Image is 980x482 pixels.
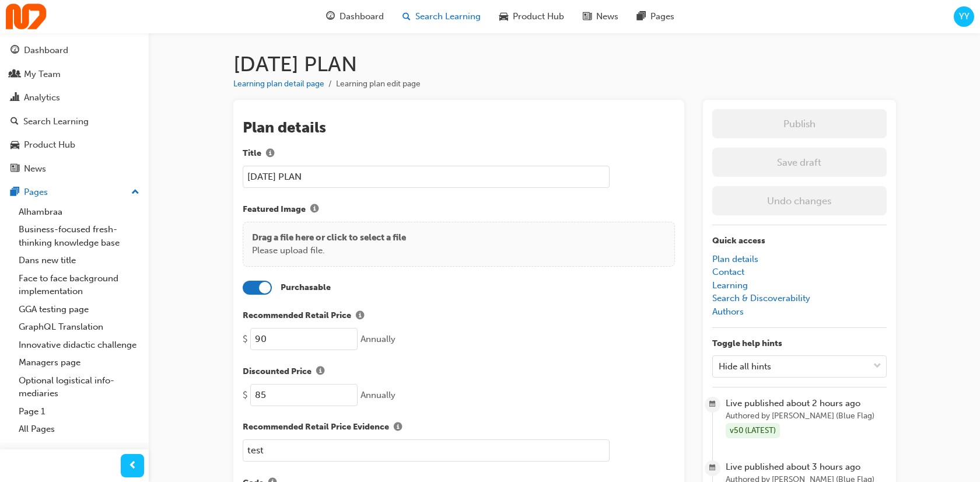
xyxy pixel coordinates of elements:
[252,244,406,257] p: Please upload file.
[243,309,675,324] label: Recommended Retail Price
[402,9,411,24] span: search-icon
[709,461,716,476] span: calendar-icon
[14,403,144,421] a: Page 1
[24,138,75,152] div: Product Hub
[14,301,144,319] a: GGA testing page
[281,281,331,295] label: Purchasable
[311,364,329,379] button: Discounted Price
[712,148,887,177] button: Save draft
[726,410,886,423] span: Authored by [PERSON_NAME] (Blue Flag)
[5,181,144,203] button: Pages
[5,64,144,85] a: My Team
[233,51,896,77] h1: [DATE] PLAN
[5,134,144,156] a: Product Hub
[628,5,684,29] a: pages-iconPages
[5,158,144,180] a: News
[596,10,618,23] span: News
[243,328,675,350] div: $ Annually
[712,337,887,351] p: Toggle help hints
[712,109,887,138] button: Publish
[261,146,279,162] button: Title
[10,187,19,198] span: pages-icon
[5,40,144,61] a: Dashboard
[266,149,274,159] span: info-icon
[393,5,490,29] a: search-iconSearch Learning
[310,205,318,215] span: info-icon
[252,231,406,245] p: Drag a file here or click to select a file
[5,111,144,132] a: Search Learning
[726,397,886,410] span: Live published about 2 hours ago
[128,459,137,473] span: prev-icon
[317,5,393,29] a: guage-iconDashboard
[24,68,61,81] div: My Team
[873,359,881,374] span: down-icon
[709,397,716,412] span: calendar-icon
[573,5,628,29] a: news-iconNews
[726,460,886,474] span: Live published about 3 hours ago
[24,44,68,57] div: Dashboard
[326,9,335,24] span: guage-icon
[5,87,144,109] a: Analytics
[351,309,369,324] button: Recommended Retail Price
[243,420,675,435] label: Recommended Retail Price Evidence
[14,354,144,372] a: Managers page
[243,146,675,162] label: Title
[10,117,19,127] span: search-icon
[243,202,675,217] label: Featured Image
[6,4,47,30] img: Trak
[24,91,60,104] div: Analytics
[637,9,646,24] span: pages-icon
[712,254,758,264] a: Plan details
[10,140,19,151] span: car-icon
[14,420,144,438] a: All Pages
[243,222,675,267] div: Drag a file here or click to select a filePlease upload file.
[243,384,675,406] div: $ Annually
[10,69,19,80] span: people-icon
[712,235,887,248] p: Quick access
[513,10,564,23] span: Product Hub
[5,37,144,181] button: DashboardMy TeamAnalyticsSearch LearningProduct HubNews
[24,162,46,176] div: News
[726,423,780,439] div: v50 (LATEST)
[339,10,384,23] span: Dashboard
[14,270,144,301] a: Face to face background implementation
[316,367,324,377] span: info-icon
[490,5,573,29] a: car-iconProduct Hub
[131,185,139,200] span: up-icon
[712,293,810,303] a: Search & Discoverability
[389,420,407,435] button: Recommended Retail Price Evidence
[10,46,19,56] span: guage-icon
[394,423,402,433] span: info-icon
[356,312,364,322] span: info-icon
[650,10,674,23] span: Pages
[243,364,675,379] label: Discounted Price
[10,93,19,103] span: chart-icon
[14,203,144,221] a: Alhambraa
[243,118,675,137] h2: Plan details
[415,10,481,23] span: Search Learning
[712,280,748,291] a: Learning
[959,10,970,23] span: YY
[14,318,144,336] a: GraphQL Translation
[24,186,48,199] div: Pages
[719,359,771,373] div: Hide all hints
[14,221,144,252] a: Business-focused fresh-thinking knowledge base
[499,9,508,24] span: car-icon
[583,9,591,24] span: news-icon
[10,164,19,174] span: news-icon
[954,6,974,27] button: YY
[14,372,144,403] a: Optional logistical info-mediaries
[14,336,144,354] a: Innovative didactic challenge
[712,267,744,277] a: Contact
[712,186,887,215] button: Undo changes
[23,115,89,128] div: Search Learning
[233,79,324,89] a: Learning plan detail page
[306,202,323,217] button: Featured Image
[336,78,421,91] li: Learning plan edit page
[14,252,144,270] a: Dans new title
[712,306,744,317] a: Authors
